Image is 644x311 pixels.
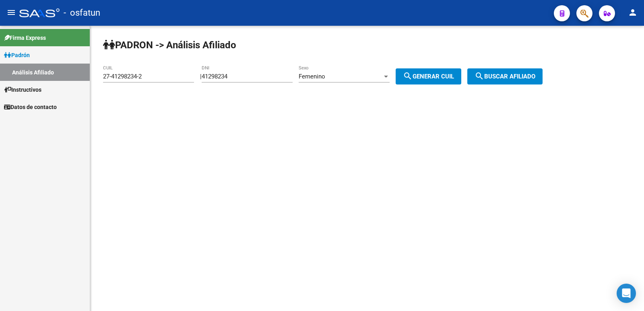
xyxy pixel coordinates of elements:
mat-icon: person [628,8,638,17]
div: | [200,73,467,80]
button: Generar CUIL [396,68,461,84]
strong: PADRON -> Análisis Afiliado [103,39,236,51]
div: Open Intercom Messenger [617,284,636,303]
mat-icon: search [475,71,484,81]
span: - osfatun [64,4,100,22]
span: Datos de contacto [4,103,57,111]
span: Buscar afiliado [475,73,535,80]
button: Buscar afiliado [467,68,543,84]
mat-icon: search [403,71,413,81]
span: Femenino [299,73,325,80]
mat-icon: menu [6,8,16,17]
span: Firma Express [4,33,46,42]
span: Generar CUIL [403,73,454,80]
span: Instructivos [4,85,41,94]
span: Padrón [4,51,30,60]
